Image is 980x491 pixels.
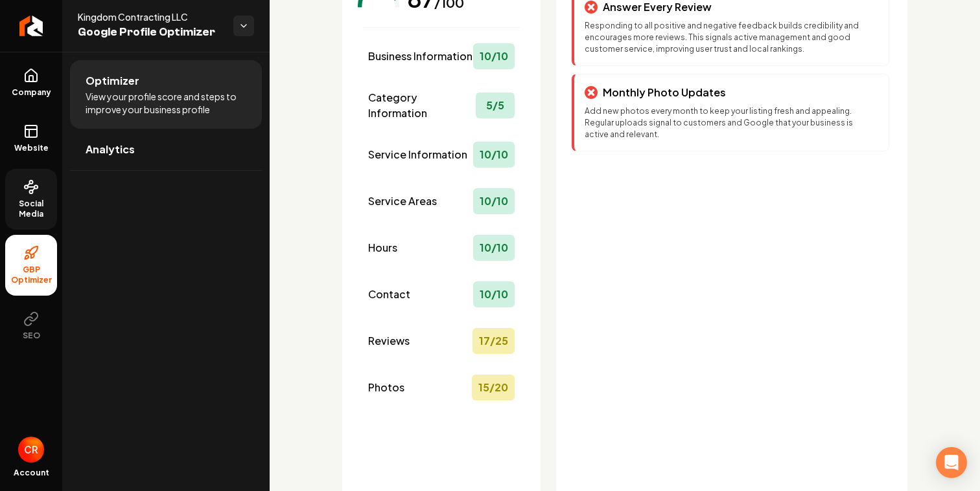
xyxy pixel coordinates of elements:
div: 5 / 5 [476,93,515,118]
div: 10 / 10 [473,43,515,69]
div: Monthly Photo UpdatesAdd new photos every month to keep your listing fresh and appealing. Regular... [572,74,889,151]
div: 10 / 10 [473,235,515,261]
span: Account [14,468,49,478]
div: 15 / 20 [472,375,515,400]
span: Optimizer [86,73,139,89]
span: Analytics [86,142,135,157]
button: Open user button [18,437,44,463]
span: Hours [368,240,397,256]
span: Business Information [368,49,472,64]
span: Google Profile Optimizer [78,23,223,41]
a: Analytics [70,129,262,170]
div: Open Intercom Messenger [936,447,967,478]
span: SEO [17,331,45,341]
div: 10 / 10 [473,281,515,307]
span: Service Areas [368,193,437,209]
div: 10 / 10 [473,142,515,168]
a: Social Media [5,169,57,230]
span: Social Media [5,199,57,219]
span: Service Information [368,147,467,162]
div: 10 / 10 [473,188,515,214]
p: Responding to all positive and negative feedback builds credibility and encourages more reviews. ... [585,20,878,55]
span: Reviews [368,333,410,349]
p: Monthly Photo Updates [603,85,726,100]
span: Website [9,143,54,153]
div: 17 / 25 [472,328,515,354]
span: Company [6,87,56,98]
span: View your profile score and steps to improve your business profile [86,90,246,116]
a: Company [5,58,57,108]
a: Website [5,113,57,164]
p: Add new photos every month to keep your listing fresh and appealing. Regular uploads signal to cu... [585,105,878,140]
span: Photos [368,380,404,395]
img: Christian Rosario [18,437,44,463]
button: SEO [5,301,57,351]
img: Rebolt Logo [19,16,43,36]
span: Category Information [368,90,476,121]
span: Contact [368,287,410,302]
span: Kingdom Contracting LLC [78,10,223,23]
span: GBP Optimizer [5,265,57,285]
